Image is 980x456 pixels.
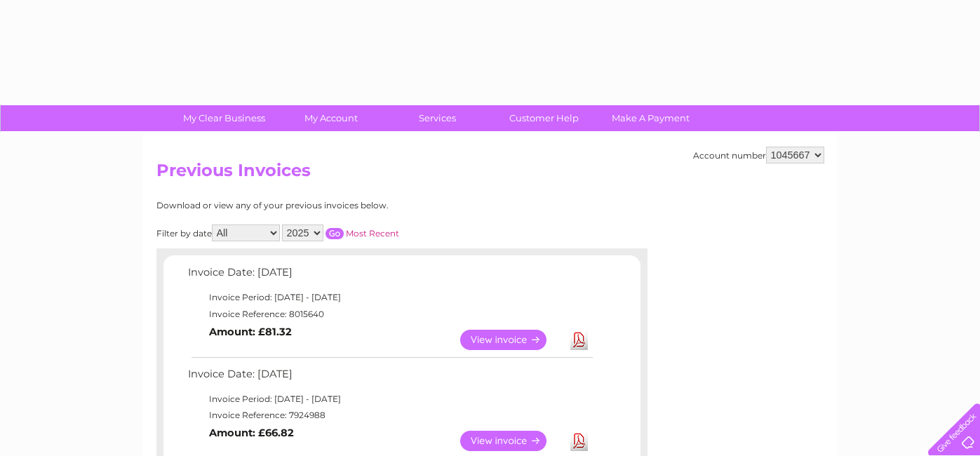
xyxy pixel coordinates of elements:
td: Invoice Reference: 7924988 [184,407,595,424]
div: Filter by date [156,224,525,241]
td: Invoice Date: [DATE] [184,263,595,289]
b: Amount: £81.32 [209,326,292,338]
a: Most Recent [346,228,399,239]
a: My Clear Business [166,105,282,131]
a: Download [570,431,588,451]
div: Account number [693,147,824,163]
a: My Account [273,105,389,131]
a: Services [380,105,495,131]
a: Make A Payment [593,105,709,131]
a: Download [570,330,588,350]
div: Download or view any of your previous invoices below. [156,201,525,210]
h2: Previous Invoices [156,161,824,187]
a: Customer Help [486,105,602,131]
a: View [460,431,563,451]
td: Invoice Date: [DATE] [184,365,595,391]
td: Invoice Reference: 8015640 [184,306,595,323]
b: Amount: £66.82 [209,427,294,439]
td: Invoice Period: [DATE] - [DATE] [184,289,595,306]
td: Invoice Period: [DATE] - [DATE] [184,391,595,408]
a: View [460,330,563,350]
